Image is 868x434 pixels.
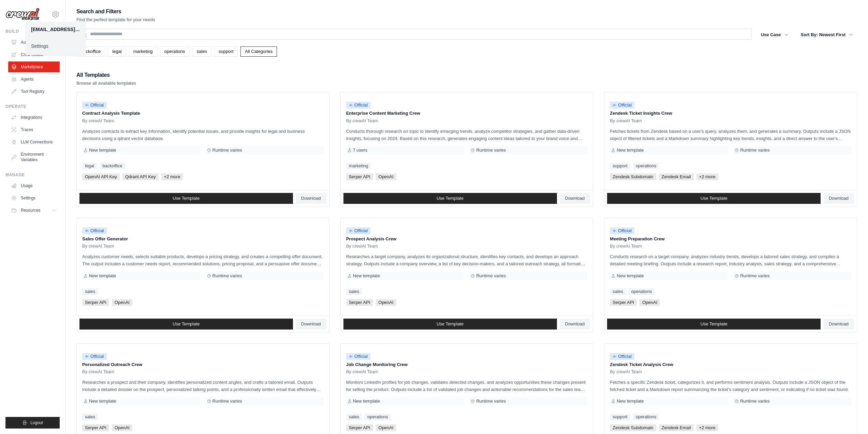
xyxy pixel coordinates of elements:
span: By crewAI Team [346,118,378,124]
a: operations [160,46,190,57]
span: Download [829,321,849,327]
span: Serper API [82,299,109,306]
a: backoffice [100,163,125,169]
a: Settings [26,40,86,52]
span: By crewAI Team [610,118,642,124]
span: Download [565,196,585,201]
p: Sales Offer Generator [82,236,324,242]
span: Official [610,102,634,109]
a: LLM Connections [8,137,60,148]
h2: All Templates [76,70,136,80]
span: Use Template [437,321,464,327]
span: Official [82,102,107,109]
span: OpenAI [112,299,132,306]
span: Runtime varies [476,398,506,404]
p: Job Change Monitoring Crew [346,361,588,368]
a: sales [610,288,626,295]
span: Download [301,196,321,201]
span: Official [346,102,371,109]
p: Analyzes contracts to extract key information, identify potential issues, and provide insights fo... [82,128,324,142]
span: Official [346,227,371,234]
span: Runtime varies [212,273,242,279]
span: OpenAI [112,424,132,431]
span: Official [82,227,107,234]
a: Crew Studio [8,49,60,60]
span: Official [610,353,634,360]
div: Manage [5,172,60,178]
a: Use Template [607,193,821,204]
a: sales [82,414,98,420]
a: Automations [8,37,60,48]
a: operations [633,163,659,169]
p: Fetches tickets from Zendesk based on a user's query, analyzes them, and generates a summary. Out... [610,128,851,142]
a: backoffice [76,46,105,57]
span: Runtime varies [476,148,506,153]
a: Use Template [607,319,821,330]
a: operations [365,414,391,420]
a: Settings [8,193,60,204]
span: Zendesk Email [659,424,694,431]
span: New template [89,273,116,279]
span: OpenAI API Key [82,173,120,180]
a: Usage [8,180,60,191]
p: Conducts thorough research on topic to identify emerging trends, analyze competitor strategies, a... [346,128,588,142]
p: Contract Analysis Template [82,110,324,117]
span: Runtime varies [212,398,242,404]
span: Use Template [173,321,200,327]
span: Resources [21,208,40,213]
a: Traces [8,124,60,135]
span: New template [89,398,116,404]
span: By crewAI Team [346,243,378,249]
span: Runtime varies [212,148,242,153]
span: By crewAI Team [82,243,114,249]
a: sales [192,46,211,57]
p: Zendesk Ticket Analysis Crew [610,361,851,368]
span: +2 more [161,173,183,180]
a: Environment Variables [8,149,60,165]
p: Find the perfect template for your needs [76,16,155,23]
span: By crewAI Team [82,118,114,124]
a: Download [560,319,590,330]
p: Prospect Analysis Crew [346,236,588,242]
p: Meeting Preparation Crew [610,236,851,242]
a: Download [823,319,854,330]
a: sales [346,288,362,295]
span: Download [301,321,321,327]
span: Runtime varies [476,273,506,279]
p: Fetches a specific Zendesk ticket, categorizes it, and performs sentiment analysis. Outputs inclu... [610,379,851,393]
div: Operate [5,104,60,109]
p: Researches a target company, analyzes its organizational structure, identifies key contacts, and ... [346,253,588,267]
a: Download [296,319,326,330]
a: Download [560,193,590,204]
span: Use Template [701,196,727,201]
span: OpenAI [376,173,396,180]
span: Serper API [346,173,373,180]
button: Resources [8,205,60,216]
span: New template [617,398,644,404]
span: New template [617,273,644,279]
span: OpenAI [376,424,396,431]
span: Official [346,353,371,360]
a: Download [296,193,326,204]
span: Official [82,353,107,360]
span: Zendesk Subdomain [610,424,656,431]
a: support [610,414,630,420]
span: Use Template [437,196,464,201]
span: Zendesk Email [659,173,694,180]
a: marketing [346,163,371,169]
a: Use Template [79,319,293,330]
span: New template [353,273,380,279]
span: Download [565,321,585,327]
div: [EMAIL_ADDRESS][DOMAIN_NAME] [31,26,80,33]
span: New template [617,148,644,153]
a: Tool Registry [8,86,60,97]
span: Runtime varies [740,148,770,153]
img: Logo [5,8,40,21]
span: OpenAI [376,299,396,306]
p: Monitors LinkedIn profiles for job changes, validates detected changes, and analyzes opportunitie... [346,379,588,393]
div: Build [5,29,60,34]
a: Marketplace [8,61,60,72]
a: legal [108,46,126,57]
span: 7 users [353,148,368,153]
span: Runtime varies [740,398,770,404]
